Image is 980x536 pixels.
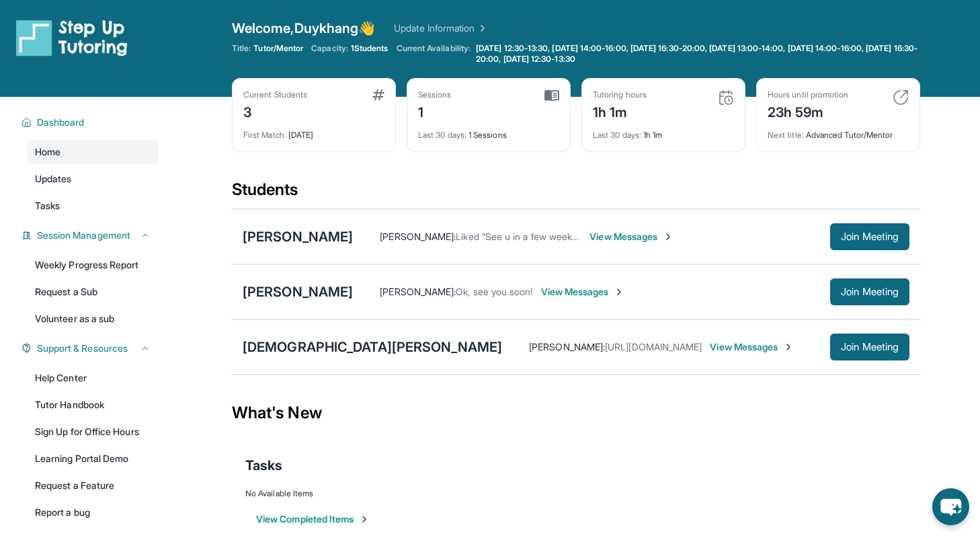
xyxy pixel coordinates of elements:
[418,130,466,140] span: Last 30 days :
[243,227,353,246] div: [PERSON_NAME]
[243,130,286,140] span: First Match :
[529,341,605,352] span: [PERSON_NAME] :
[27,140,159,164] a: Home
[830,334,909,360] button: Join Meeting
[418,100,452,122] div: 1
[35,145,60,159] span: Home
[232,383,920,443] div: What's New
[380,286,456,297] span: [PERSON_NAME] :
[243,122,384,141] div: [DATE]
[37,229,130,242] span: Session Management
[544,89,559,102] img: card
[475,22,488,35] img: Chevron Right
[27,253,159,277] a: Weekly Progress Report
[830,223,909,250] button: Join Meeting
[35,199,60,213] span: Tasks
[32,229,151,242] button: Session Management
[27,447,159,471] a: Learning Portal Demo
[841,233,899,241] span: Join Meeting
[456,286,532,297] span: Ok, see you soon!
[380,231,456,242] span: [PERSON_NAME] :
[32,116,151,129] button: Dashboard
[27,393,159,417] a: Tutor Handbook
[16,19,128,56] img: logo
[27,307,159,331] a: Volunteer as a sub
[253,43,303,54] span: Tutor/Mentor
[351,43,389,54] span: 1 Students
[893,89,909,106] img: card
[593,130,641,140] span: Last 30 days :
[372,89,384,100] img: card
[593,89,647,100] div: Tutoring hours
[394,22,488,35] a: Update Information
[32,342,151,355] button: Support & Resources
[245,488,907,499] div: No Available Items
[932,488,969,525] button: chat-button
[418,89,452,100] div: Sessions
[27,473,159,498] a: Request a Feature
[232,179,920,208] div: Students
[27,366,159,390] a: Help Center
[243,89,307,100] div: Current Students
[768,122,909,141] div: Advanced Tutor/Mentor
[27,280,159,304] a: Request a Sub
[37,342,128,355] span: Support & Resources
[243,282,353,301] div: [PERSON_NAME]
[768,89,848,100] div: Hours until promotion
[27,500,159,525] a: Report a bug
[841,288,899,296] span: Join Meeting
[245,456,282,475] span: Tasks
[830,278,909,305] button: Join Meeting
[27,194,159,218] a: Tasks
[710,340,794,354] span: View Messages
[232,19,375,38] span: Welcome, Duykhang 👋
[243,338,502,356] div: [DEMOGRAPHIC_DATA][PERSON_NAME]
[35,172,72,186] span: Updates
[256,512,370,526] button: View Completed Items
[232,43,251,54] span: Title:
[589,230,673,243] span: View Messages
[27,167,159,191] a: Updates
[27,420,159,444] a: Sign Up for Office Hours
[768,100,848,122] div: 23h 59m
[718,89,734,106] img: card
[605,341,702,352] span: [URL][DOMAIN_NAME]
[37,116,85,129] span: Dashboard
[768,130,804,140] span: Next title :
[593,122,734,141] div: 1h 1m
[476,43,917,65] span: [DATE] 12:30-13:30, [DATE] 14:00-16:00, [DATE] 16:30-20:00, [DATE] 13:00-14:00, [DATE] 14:00-16:0...
[783,342,794,352] img: Chevron-Right
[311,43,348,54] span: Capacity:
[841,343,899,351] span: Join Meeting
[397,43,471,65] span: Current Availability:
[593,100,647,122] div: 1h 1m
[418,122,559,141] div: 1 Sessions
[663,231,673,242] img: Chevron-Right
[541,285,625,299] span: View Messages
[243,100,307,122] div: 3
[473,43,920,65] a: [DATE] 12:30-13:30, [DATE] 14:00-16:00, [DATE] 16:30-20:00, [DATE] 13:00-14:00, [DATE] 14:00-16:0...
[614,286,624,297] img: Chevron-Right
